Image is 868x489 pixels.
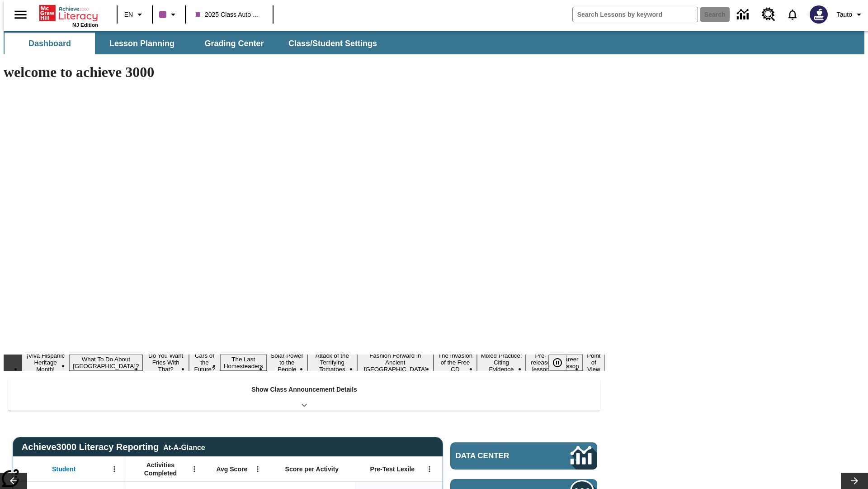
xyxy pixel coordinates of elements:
button: Slide 6 Solar Power to the People [267,351,307,374]
button: Open side menu [7,1,34,28]
span: EN [124,10,133,19]
button: Slide 3 Do You Want Fries With That? [142,351,189,374]
a: Home [39,4,98,22]
button: Grading Center [189,33,279,54]
button: Slide 9 The Invasion of the Free CD [434,351,477,374]
span: Activities Completed [131,461,190,477]
button: Slide 2 What To Do About Iceland? [69,355,142,371]
h1: welcome to achieve 3000 [4,64,605,81]
img: Avatar [810,5,828,24]
button: Open Menu [423,462,436,476]
button: Slide 11 Pre-release lesson [526,351,556,374]
span: Pre-Test Lexile [370,465,415,473]
button: Dashboard [5,33,95,54]
span: Avg Score [216,465,247,473]
div: Home [39,3,98,28]
div: SubNavbar [4,33,385,54]
p: Show Class Announcement Details [251,385,357,394]
button: Class color is purple. Change class color [156,6,182,23]
button: Lesson carousel, Next [841,473,868,489]
a: Data Center [450,442,597,470]
button: Open Menu [108,462,121,476]
div: At-A-Glance [163,442,205,452]
button: Slide 4 Cars of the Future? [189,351,220,374]
button: Pause [548,355,566,371]
a: Data Center [731,2,756,27]
button: Select a new avatar [804,3,833,26]
span: Student [52,465,75,473]
button: Language: EN, Select a language [120,6,149,23]
div: SubNavbar [4,31,864,54]
button: Slide 8 Fashion Forward in Ancient Rome [357,351,434,374]
button: Slide 5 The Last Homesteaders [220,355,267,371]
button: Slide 10 Mixed Practice: Citing Evidence [477,351,525,374]
input: search field [573,7,698,22]
button: Open Menu [188,462,201,476]
div: Show Class Announcement Details [8,379,600,411]
a: Notifications [781,3,804,26]
button: Class/Student Settings [281,33,384,54]
span: Score per Activity [285,465,339,473]
button: Slide 1 ¡Viva Hispanic Heritage Month! [22,351,69,374]
span: NJ Edition [72,22,98,28]
button: Lesson Planning [97,33,187,54]
button: Open Menu [251,462,264,476]
button: Profile/Settings [833,6,868,23]
span: Tauto [837,10,852,19]
a: Resource Center, Will open in new tab [756,2,781,27]
button: Slide 13 Point of View [583,351,605,374]
span: Achieve3000 Literacy Reporting [22,442,205,452]
button: Slide 7 Attack of the Terrifying Tomatoes [307,351,357,374]
span: 2025 Class Auto Grade 13 [196,10,263,19]
div: Pause [548,355,576,371]
span: Data Center [456,451,540,460]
